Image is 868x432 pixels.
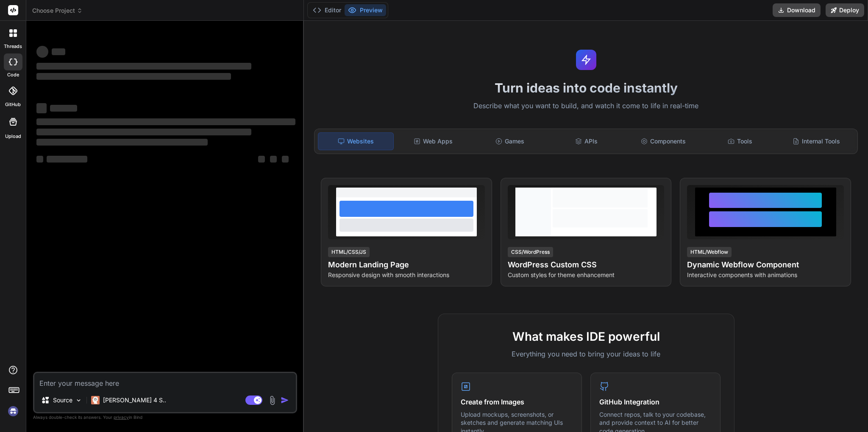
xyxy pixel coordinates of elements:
[318,132,394,150] div: Websites
[687,271,844,279] p: Interactive components with animations
[472,132,547,150] div: Games
[50,105,77,112] span: ‌
[309,4,345,16] button: Editor
[36,103,47,113] span: ‌
[33,413,297,421] p: Always double-check its answers. Your in Bind
[687,259,844,271] h4: Dynamic Webflow Component
[452,328,721,345] h2: What makes IDE powerful
[6,404,20,418] img: signin
[309,80,863,95] h1: Turn ideas into code instantly
[270,156,277,163] span: ‌
[599,397,712,407] h4: GitHub Integration
[309,101,863,112] p: Describe what you want to build, and watch it come to life in real-time
[36,156,43,163] span: ‌
[75,397,82,404] img: Pick Models
[773,3,821,17] button: Download
[36,73,231,80] span: ‌
[345,4,386,16] button: Preview
[461,397,573,407] h4: Create from Images
[395,132,470,150] div: Web Apps
[702,132,777,150] div: Tools
[328,259,485,271] h4: Modern Landing Page
[549,132,624,150] div: APIs
[36,139,208,146] span: ‌
[36,118,295,125] span: ‌
[267,396,277,405] img: attachment
[114,415,129,420] span: privacy
[5,101,21,108] label: GitHub
[103,396,166,404] p: [PERSON_NAME] 4 S..
[452,349,721,359] p: Everything you need to bring your ideas to life
[36,129,251,135] span: ‌
[687,247,732,257] div: HTML/Webflow
[36,46,48,58] span: ‌
[328,271,485,279] p: Responsive design with smooth interactions
[258,156,265,163] span: ‌
[626,132,701,150] div: Components
[47,156,87,163] span: ‌
[328,247,370,257] div: HTML/CSS/JS
[508,247,553,257] div: CSS/WordPress
[5,133,21,140] label: Upload
[32,6,83,15] span: Choose Project
[53,396,72,404] p: Source
[826,3,864,17] button: Deploy
[4,43,22,50] label: threads
[36,63,251,70] span: ‌
[508,271,665,279] p: Custom styles for theme enhancement
[91,396,100,404] img: Claude 4 Sonnet
[282,156,289,163] span: ‌
[779,132,854,150] div: Internal Tools
[52,48,65,55] span: ‌
[7,71,19,79] label: code
[281,396,289,404] img: icon
[508,259,665,271] h4: WordPress Custom CSS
